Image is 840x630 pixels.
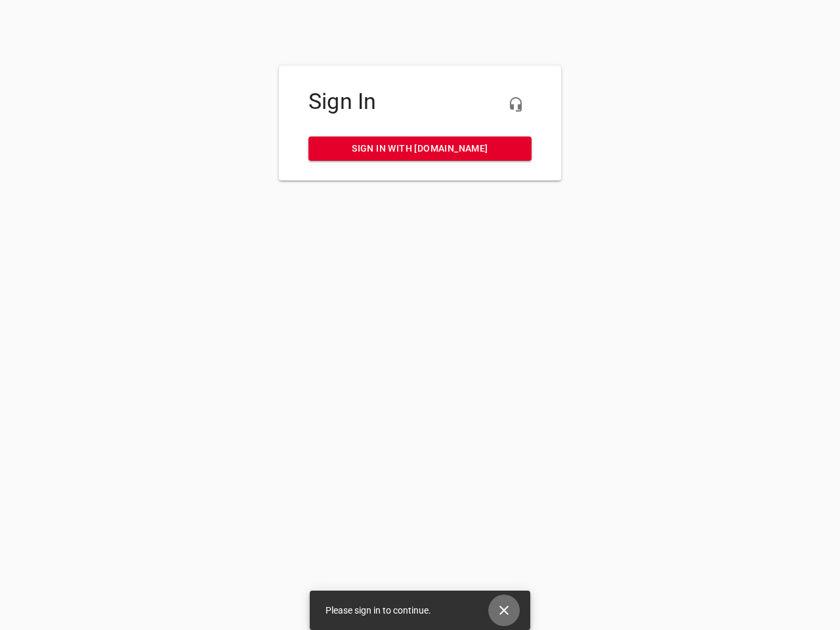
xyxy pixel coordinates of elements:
[308,89,532,115] h4: Sign In
[319,140,521,157] span: Sign in with [DOMAIN_NAME]
[553,148,830,620] iframe: Chat
[488,595,520,626] button: Close
[308,136,532,161] a: Sign in with [DOMAIN_NAME]
[325,605,431,616] span: Please sign in to continue.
